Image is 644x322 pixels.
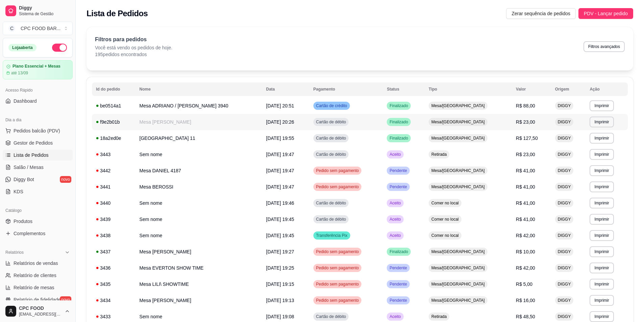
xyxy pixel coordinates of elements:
[19,312,62,317] span: [EMAIL_ADDRESS][DOMAIN_NAME]
[135,292,262,308] td: Mesa [PERSON_NAME]
[3,228,73,239] a: Complementos
[590,149,614,160] button: Imprimir
[556,119,572,125] span: DIGGY
[315,135,348,141] span: Cartão de débito
[516,152,535,157] span: R$ 23,00
[266,103,294,108] span: [DATE] 20:51
[266,200,294,206] span: [DATE] 19:46
[430,119,486,125] span: Mesa/[GEOGRAPHIC_DATA]
[388,168,408,173] span: Pendente
[556,314,572,319] span: DIGGY
[315,103,349,108] span: Cartão de crédito
[430,184,486,190] span: Mesa/[GEOGRAPHIC_DATA]
[388,314,402,319] span: Aceito
[586,82,628,96] th: Ação
[3,150,73,160] a: Lista de Pedidos
[3,96,73,106] a: Dashboard
[590,230,614,241] button: Imprimir
[315,217,348,222] span: Cartão de débito
[135,163,262,179] td: Mesa DANIEL 4187
[14,152,49,158] span: Lista de Pedidos
[430,200,460,206] span: Comer no local
[506,8,576,19] button: Zerar sequência de pedidos
[266,281,294,287] span: [DATE] 19:15
[425,82,512,96] th: Tipo
[96,200,131,206] div: 3440
[14,140,53,146] span: Gestor de Pedidos
[590,214,614,225] button: Imprimir
[19,11,70,17] span: Sistema de Gestão
[516,135,538,141] span: R$ 127,50
[388,265,408,271] span: Pendente
[430,152,448,157] span: Retirada
[19,5,70,11] span: Diggy
[430,168,486,173] span: Mesa/[GEOGRAPHIC_DATA]
[3,294,73,305] a: Relatório de fidelidadenovo
[590,165,614,176] button: Imprimir
[11,70,28,76] article: até 13/09
[96,183,131,190] div: 3441
[135,98,262,114] td: Mesa ADRIANO / [PERSON_NAME] 3940
[315,249,360,254] span: Pedido sem pagamento
[14,188,23,195] span: KDS
[135,276,262,292] td: Mesa LILI\ SHOWTIME
[96,135,131,142] div: 18a2ed0e
[135,260,262,276] td: Mesa EVERTON SHOW TIME
[430,314,448,319] span: Retirada
[516,217,535,222] span: R$ 41,00
[590,198,614,208] button: Imprimir
[3,138,73,148] a: Gestor de Pedidos
[309,82,383,96] th: Pagamento
[556,103,572,108] span: DIGGY
[266,298,294,303] span: [DATE] 19:13
[3,258,73,269] a: Relatórios de vendas
[590,181,614,192] button: Imprimir
[14,230,45,237] span: Complementos
[388,281,408,287] span: Pendente
[516,281,532,287] span: R$ 5,00
[551,82,586,96] th: Origem
[315,184,360,190] span: Pedido sem pagamento
[262,82,309,96] th: Data
[14,127,60,134] span: Pedidos balcão (PDV)
[590,246,614,257] button: Imprimir
[315,265,360,271] span: Pedido sem pagamento
[14,218,32,225] span: Produtos
[266,265,294,271] span: [DATE] 19:25
[516,314,535,319] span: R$ 48,50
[96,313,131,320] div: 3433
[266,135,294,141] span: [DATE] 19:55
[135,82,262,96] th: Nome
[590,295,614,306] button: Imprimir
[14,260,58,267] span: Relatórios de vendas
[430,249,486,254] span: Mesa/[GEOGRAPHIC_DATA]
[135,227,262,244] td: Sem nome
[511,10,570,17] span: Zerar sequência de pedidos
[388,119,409,125] span: Finalizado
[556,265,572,271] span: DIGGY
[8,25,15,32] span: C
[3,216,73,227] a: Produtos
[87,8,148,19] h2: Lista de Pedidos
[92,82,135,96] th: Id do pedido
[516,200,535,206] span: R$ 41,00
[5,250,24,255] span: Relatórios
[556,249,572,254] span: DIGGY
[388,249,409,254] span: Finalizado
[135,244,262,260] td: Mesa [PERSON_NAME]
[516,119,535,125] span: R$ 23,00
[516,103,535,108] span: R$ 88,00
[96,232,131,239] div: 3438
[516,233,535,238] span: R$ 42,00
[266,152,294,157] span: [DATE] 19:47
[96,151,131,158] div: 3443
[13,64,61,69] article: Plano Essencial + Mesas
[96,216,131,223] div: 3439
[556,233,572,238] span: DIGGY
[95,44,172,51] p: Você está vendo os pedidos de hoje.
[516,184,535,190] span: R$ 41,00
[3,85,73,96] div: Acesso Rápido
[14,164,44,171] span: Salão / Mesas
[96,248,131,255] div: 3437
[388,233,402,238] span: Aceito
